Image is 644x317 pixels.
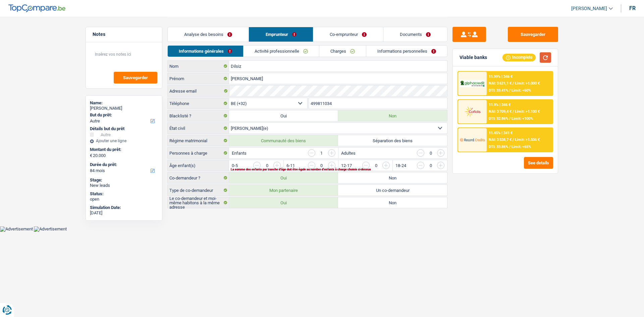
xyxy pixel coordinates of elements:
[123,75,148,80] span: Sauvegarder
[428,151,434,155] div: 0
[168,135,229,146] label: Régime matrimonial
[515,138,540,142] span: Limit: >1.506 €
[229,185,338,196] label: Mon partenaire
[512,145,531,149] span: Limit: <65%
[489,145,508,149] span: DTI: 33.86%
[366,46,447,57] a: Informations personnelles
[509,88,511,93] span: /
[489,103,511,107] div: 11.9% | 346 €
[229,135,338,146] label: Communauté des biens
[338,197,447,208] label: Non
[341,151,356,155] label: Adultes
[244,46,319,57] a: Activité professionnelle
[114,72,157,84] button: Sauvegarder
[513,81,514,86] span: /
[489,81,512,86] span: NAI: 3 621,1 €
[512,116,533,121] span: Limit: <100%
[460,105,485,118] img: Cofidis
[309,98,447,109] input: 401020304
[168,123,229,134] label: État civil
[168,160,229,171] label: Âge enfant(s)
[232,151,247,155] label: Enfants
[338,172,447,183] label: Non
[168,185,229,196] label: Type de co-demandeur
[168,61,229,71] label: Nom
[319,46,366,57] a: Charges
[90,191,158,197] div: Status:
[512,88,531,93] span: Limit: <60%
[319,151,325,155] div: 1
[232,163,238,168] label: 0-5
[508,27,558,42] button: Sauvegarder
[90,205,158,210] div: Simulation Date:
[90,126,158,131] div: Détails but du prêt
[168,46,243,57] a: Informations générales
[34,226,67,232] img: Advertisement
[90,210,158,216] div: [DATE]
[168,73,229,84] label: Prénom
[90,197,158,202] div: open
[168,148,229,158] label: Personnes à charge
[509,145,511,149] span: /
[93,32,155,37] h5: Notes
[489,109,512,114] span: NAI: 3 709,4 €
[90,112,157,118] label: But du prêt:
[513,109,514,114] span: /
[489,88,508,93] span: DTI: 33.41%
[231,168,425,171] div: La somme des enfants par tranche d'âge doit être égale au nombre d'enfants à charge choisis ci-de...
[168,172,229,183] label: Co-demandeur ?
[515,109,540,114] span: Limit: >1.100 €
[90,162,157,167] label: Durée du prêt:
[509,116,511,121] span: /
[90,106,158,111] div: [PERSON_NAME]
[168,110,229,121] label: Blacklisté ?
[460,134,485,146] img: Record Credits
[90,139,158,143] div: Ajouter une ligne
[168,98,229,109] label: Téléphone
[489,131,513,135] div: 11.45% | 341 €
[90,147,157,152] label: Montant du prêt:
[249,27,313,42] a: Emprunteur
[571,6,607,11] span: [PERSON_NAME]
[460,55,487,60] div: Viable banks
[513,138,514,142] span: /
[338,135,447,146] label: Séparation des biens
[8,4,65,12] img: TopCompare Logo
[313,27,383,42] a: Co-emprunteur
[168,197,229,208] label: Le co-demandeur et moi-même habitons à la même adresse
[566,3,613,14] a: [PERSON_NAME]
[489,74,513,79] div: 11.99% | 346 €
[515,81,540,86] span: Limit: >1.000 €
[629,5,636,11] div: fr
[90,177,158,183] div: Stage:
[338,185,447,196] label: Un co-demandeur
[383,27,447,42] a: Documents
[264,163,270,168] div: 0
[229,197,338,208] label: Oui
[460,80,485,88] img: AlphaCredit
[229,172,338,183] label: Oui
[489,138,512,142] span: NAI: 3 538,7 €
[90,183,158,188] div: New leads
[168,27,249,42] a: Analyse des besoins
[168,86,229,96] label: Adresse email
[524,157,553,169] button: See details
[502,54,536,61] div: Incomplete
[338,110,447,121] label: Non
[489,116,508,121] span: DTI: 32.86%
[90,100,158,106] div: Name:
[90,153,92,158] span: €
[229,110,338,121] label: Oui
